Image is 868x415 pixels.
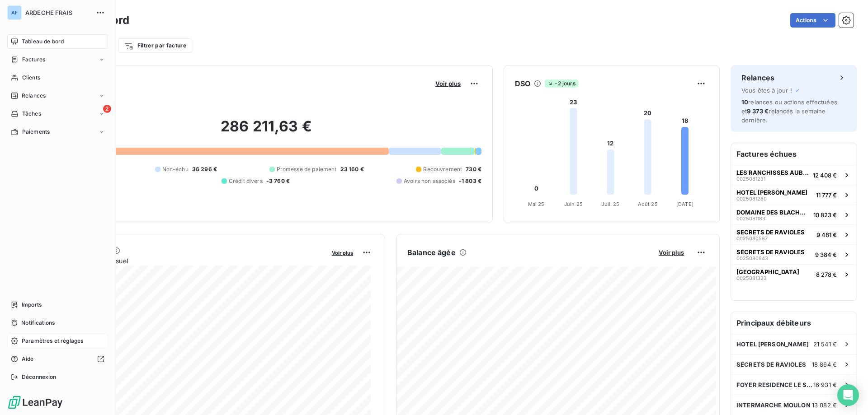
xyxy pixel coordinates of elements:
[747,107,769,115] span: 9 373 €
[736,169,809,176] span: LES RANCHISSES AUBERGE
[741,87,792,94] span: Vous êtes à jour !
[22,337,83,345] span: Paramètres et réglages
[656,248,687,256] button: Voir plus
[22,301,42,309] span: Imports
[118,38,192,53] button: Filtrer par facture
[277,165,337,173] span: Promesse de paiement
[813,211,837,219] span: 10 823 €
[816,271,837,278] span: 8 278 €
[816,191,837,199] span: 11 777 €
[812,401,837,409] span: 13 082 €
[736,196,767,201] span: 0025081280
[545,79,578,88] span: -2 jours
[731,143,857,165] h6: Factures échues
[815,251,837,258] span: 9 384 €
[7,5,22,20] div: AF
[813,340,837,348] span: 21 541 €
[528,201,545,207] tspan: Mai 25
[51,256,325,266] span: Chiffre d'affaires mensuel
[466,165,481,173] span: 730 €
[103,105,111,113] span: 2
[564,201,583,207] tspan: Juin 25
[741,98,837,124] span: relances ou actions effectuées et relancés la semaine dernière.
[7,395,63,410] img: Logo LeanPay
[601,201,619,207] tspan: Juil. 25
[433,79,463,88] button: Voir plus
[266,177,290,185] span: -3 760 €
[736,209,810,216] span: DOMAINE DES BLACHAS VALLON
[423,165,462,173] span: Recouvrement
[22,92,46,100] span: Relances
[435,80,461,87] span: Voir plus
[736,381,813,388] span: FOYER RESIDENCE LE SANDRON
[736,361,806,368] span: SECRETS DE RAVIOLES
[741,72,774,83] h6: Relances
[659,249,684,256] span: Voir plus
[731,185,857,205] button: HOTEL [PERSON_NAME]002508128011 777 €
[515,78,530,89] h6: DSO
[736,189,807,196] span: HOTEL [PERSON_NAME]
[51,117,481,145] h2: 286 211,63 €
[736,176,765,182] span: 0025081231
[736,216,765,221] span: 0025081183
[192,165,217,173] span: 36 296 €
[736,228,805,236] span: SECRETS DE RAVIOLES
[22,74,40,82] span: Clients
[329,248,356,256] button: Voir plus
[229,177,263,185] span: Crédit divers
[459,177,481,185] span: -1 803 €
[676,201,693,207] tspan: [DATE]
[404,177,455,185] span: Avoirs non associés
[340,165,364,173] span: 23 160 €
[741,98,748,106] span: 10
[25,9,90,16] span: ARDECHE FRAIS
[21,319,55,327] span: Notifications
[22,110,41,118] span: Tâches
[736,256,768,261] span: 0025080943
[407,247,456,258] h6: Balance âgée
[22,128,50,136] span: Paiements
[638,201,658,207] tspan: Août 25
[813,381,837,388] span: 16 931 €
[812,361,837,368] span: 18 864 €
[736,248,805,256] span: SECRETS DE RAVIOLES
[731,205,857,224] button: DOMAINE DES BLACHAS VALLON002508118310 823 €
[736,340,809,348] span: HOTEL [PERSON_NAME]
[22,373,57,381] span: Déconnexion
[790,13,835,28] button: Actions
[736,401,811,409] span: INTERMARCHE MOULON
[731,224,857,244] button: SECRETS DE RAVIOLES00250805879 481 €
[736,268,799,275] span: [GEOGRAPHIC_DATA]
[816,231,837,238] span: 9 481 €
[736,275,767,281] span: 0025081323
[162,165,189,173] span: Non-échu
[731,244,857,264] button: SECRETS DE RAVIOLES00250809439 384 €
[731,165,857,185] button: LES RANCHISSES AUBERGE002508123112 408 €
[7,352,108,366] a: Aide
[731,264,857,284] button: [GEOGRAPHIC_DATA]00250813238 278 €
[813,172,837,179] span: 12 408 €
[731,312,857,334] h6: Principaux débiteurs
[332,250,353,256] span: Voir plus
[736,236,768,241] span: 0025080587
[22,37,64,46] span: Tableau de bord
[22,56,45,64] span: Factures
[22,355,34,363] span: Aide
[837,384,859,406] div: Open Intercom Messenger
